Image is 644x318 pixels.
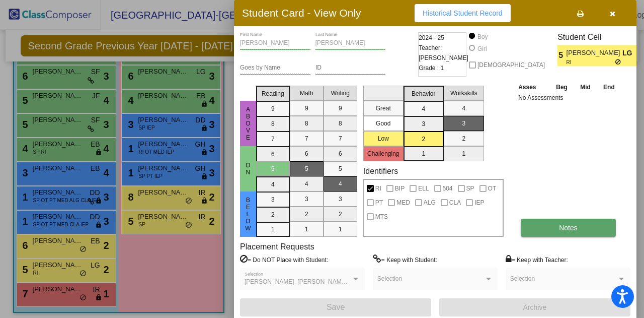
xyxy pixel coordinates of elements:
span: Save [327,303,345,311]
td: No Assessments [516,93,621,103]
span: [PERSON_NAME], [PERSON_NAME], [PERSON_NAME], [PERSON_NAME], [PERSON_NAME], [PERSON_NAME] [245,278,559,285]
th: Asses [516,82,549,93]
label: = Keep with Teacher: [506,255,568,265]
span: Historical Student Record [423,9,503,17]
span: IEP [474,197,484,209]
span: MED [396,197,410,209]
span: SP [466,182,474,195]
button: Save [240,298,431,316]
label: Placement Requests [240,242,314,251]
span: Above [244,106,253,141]
span: [DEMOGRAPHIC_DATA] [477,59,545,71]
span: Grade : 1 [419,63,444,73]
span: [PERSON_NAME] [567,48,622,58]
span: Archive [523,303,547,311]
h3: Student Card - View Only [242,7,361,19]
th: Beg [549,82,574,93]
span: On [244,162,253,176]
span: 5 [557,49,566,61]
input: goes by name [240,65,310,72]
span: CLA [449,197,461,209]
button: Historical Student Record [415,4,511,22]
span: Notes [559,224,578,232]
span: LG [622,48,636,58]
button: Notes [521,219,616,237]
label: Identifiers [363,166,398,176]
span: BIP [395,182,405,195]
span: Below [244,197,253,232]
span: ELL [418,182,429,195]
span: RI [375,182,381,195]
span: RI [567,58,615,66]
div: Girl [477,44,487,53]
div: Boy [477,32,488,41]
th: Mid [574,82,597,93]
span: OT [488,182,497,195]
label: = Do NOT Place with Student: [240,255,328,265]
th: End [597,82,621,93]
span: PT [375,197,383,209]
button: Archive [439,298,630,316]
span: 2024 - 25 [419,33,444,43]
span: 504 [443,182,453,195]
span: Teacher: [PERSON_NAME] [419,43,468,63]
span: MTS [375,211,388,223]
span: ALG [424,197,436,209]
label: = Keep with Student: [373,255,437,265]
